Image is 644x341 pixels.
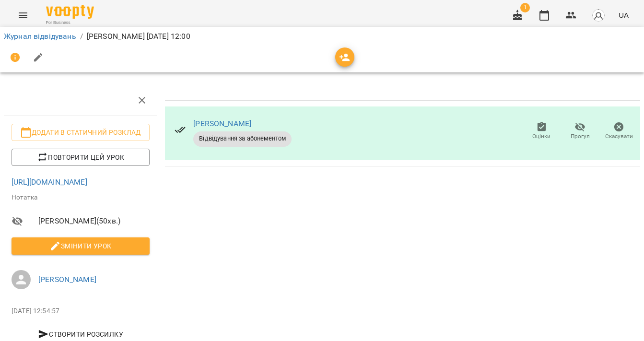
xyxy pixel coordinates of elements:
button: Змінити урок [12,237,150,255]
img: Voopty Logo [46,5,94,19]
span: Змінити урок [19,240,142,252]
span: Оцінки [532,132,550,141]
span: For Business [46,20,94,26]
button: Повторити цей урок [12,149,150,166]
span: 1 [520,3,530,12]
a: Журнал відвідувань [4,32,76,41]
span: Відвідування за абонементом [193,134,292,143]
p: Нотатка [12,193,150,202]
p: [PERSON_NAME] [DATE] 12:00 [87,31,190,42]
button: Скасувати [599,118,638,145]
span: Створити розсилку [15,329,146,340]
span: Повторити цей урок [19,152,142,163]
span: UA [619,10,629,20]
span: Скасувати [605,132,633,141]
span: [PERSON_NAME] ( 50 хв. ) [38,215,150,227]
button: Menu [12,4,35,27]
img: avatar_s.png [592,9,605,22]
button: UA [615,6,632,24]
span: Прогул [571,132,590,141]
li: / [80,31,83,42]
a: [PERSON_NAME] [193,119,251,128]
a: [PERSON_NAME] [38,275,96,284]
span: Додати в статичний розклад [19,127,142,138]
a: [URL][DOMAIN_NAME] [12,177,87,187]
button: Додати в статичний розклад [12,124,150,141]
p: [DATE] 12:54:57 [12,306,150,316]
nav: breadcrumb [4,31,640,42]
button: Оцінки [522,118,561,145]
button: Прогул [561,118,600,145]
